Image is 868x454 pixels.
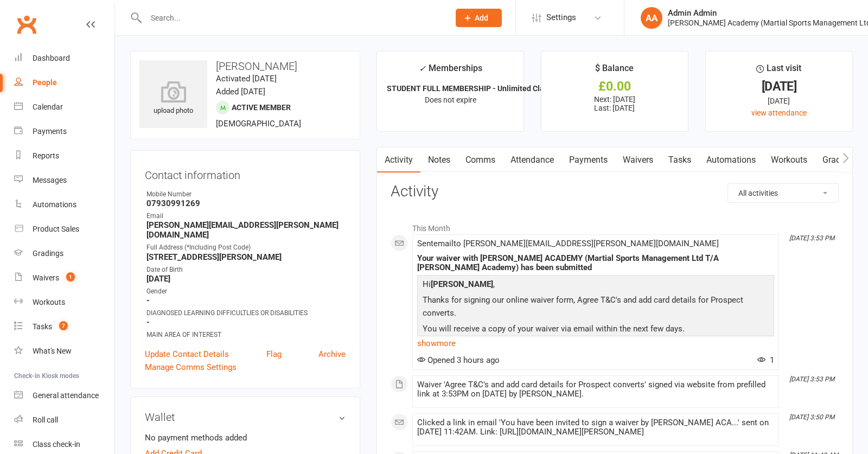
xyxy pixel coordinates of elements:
div: DIAGNOSED LEARNING DIFFICULTLIES OR DISABILITIES [146,308,346,318]
a: Workouts [763,148,815,172]
div: Dashboard [33,54,70,62]
a: People [14,71,114,95]
div: Waivers [33,273,59,282]
i: [DATE] 3:53 PM [789,234,834,242]
h3: Contact information [145,165,346,181]
h3: Wallet [145,411,346,423]
input: Search... [143,10,442,25]
button: Add [456,9,502,27]
div: $ Balance [595,61,634,81]
a: Roll call [14,408,114,432]
div: Gradings [33,249,63,258]
strong: - [146,296,346,305]
span: Opened 3 hours ago [417,355,500,365]
div: [DATE] [716,81,843,92]
div: Clicked a link in email 'You have been invited to sign a waiver by [PERSON_NAME] ACA...' sent on ... [417,418,774,437]
div: Your waiver with [PERSON_NAME] ACADEMY (Martial Sports Management Ltd T/A [PERSON_NAME] Academy) ... [417,254,774,272]
div: Last visit [756,61,801,81]
a: view attendance [751,108,807,117]
i: [DATE] 3:50 PM [789,413,834,421]
div: Class check-in [33,440,80,449]
span: 1 [757,355,774,365]
a: Automations [14,193,114,217]
a: Clubworx [13,11,40,38]
a: Notes [420,148,458,172]
div: What's New [33,347,72,355]
p: Next: [DATE] Last: [DATE] [551,95,678,112]
div: Product Sales [33,225,79,233]
h3: [PERSON_NAME] [139,60,351,72]
div: General attendance [33,391,99,400]
a: Messages [14,168,114,193]
a: Payments [561,148,615,172]
a: Payments [14,119,114,144]
p: You will receive a copy of your waiver via email within the next few days. [420,322,771,338]
i: ✓ [419,63,426,74]
div: [DATE] [716,95,843,107]
div: Roll call [33,415,58,424]
i: [DATE] 3:53 PM [789,375,834,383]
a: Flag [266,348,282,361]
div: Gender [146,286,346,297]
div: £0.00 [551,81,678,92]
span: [DEMOGRAPHIC_DATA] [216,119,301,129]
a: Tasks 7 [14,315,114,339]
p: Hi , [420,278,771,293]
a: Automations [699,148,763,172]
span: Does not expire [425,95,476,104]
a: Tasks [661,148,699,172]
a: show more [417,336,774,351]
span: Add [475,14,488,22]
div: Mobile Number [146,189,346,200]
div: Full Address (*Including Post Code) [146,242,346,253]
div: AA [641,7,662,29]
span: Active member [232,103,291,112]
li: No payment methods added [145,431,346,444]
div: MAIN AREA OF INTEREST [146,330,346,340]
a: Gradings [14,241,114,266]
a: Waivers [615,148,661,172]
div: Waiver 'Agree T&C's and add card details for Prospect converts' signed via website from prefilled... [417,380,774,399]
a: Manage Comms Settings [145,361,237,374]
strong: [PERSON_NAME] [431,279,493,289]
li: This Month [391,217,839,234]
span: 7 [59,321,68,330]
strong: [PERSON_NAME][EMAIL_ADDRESS][PERSON_NAME][DOMAIN_NAME] [146,220,346,240]
time: Activated [DATE] [216,74,277,84]
h3: Activity [391,183,839,200]
time: Added [DATE] [216,87,265,97]
div: Email [146,211,346,221]
div: Calendar [33,103,63,111]
div: Date of Birth [146,265,346,275]
a: Product Sales [14,217,114,241]
a: Activity [377,148,420,172]
a: Archive [318,348,346,361]
a: Calendar [14,95,114,119]
span: 1 [66,272,75,282]
div: Reports [33,151,59,160]
a: Reports [14,144,114,168]
strong: [STREET_ADDRESS][PERSON_NAME] [146,252,346,262]
a: Update Contact Details [145,348,229,361]
a: What's New [14,339,114,363]
strong: STUDENT FULL MEMBERSHIP - Unlimited Class... [387,84,558,93]
strong: 07930991269 [146,199,346,208]
div: Memberships [419,61,482,81]
div: Tasks [33,322,52,331]
strong: [DATE] [146,274,346,284]
span: Sent email to [PERSON_NAME][EMAIL_ADDRESS][PERSON_NAME][DOMAIN_NAME] [417,239,719,248]
a: Workouts [14,290,114,315]
a: Comms [458,148,503,172]
div: Messages [33,176,67,184]
div: Payments [33,127,67,136]
a: Attendance [503,148,561,172]
a: Dashboard [14,46,114,71]
div: upload photo [139,81,207,117]
a: Waivers 1 [14,266,114,290]
div: Workouts [33,298,65,306]
a: General attendance kiosk mode [14,383,114,408]
div: People [33,78,57,87]
div: Automations [33,200,76,209]
strong: - [146,317,346,327]
span: Settings [546,5,576,30]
